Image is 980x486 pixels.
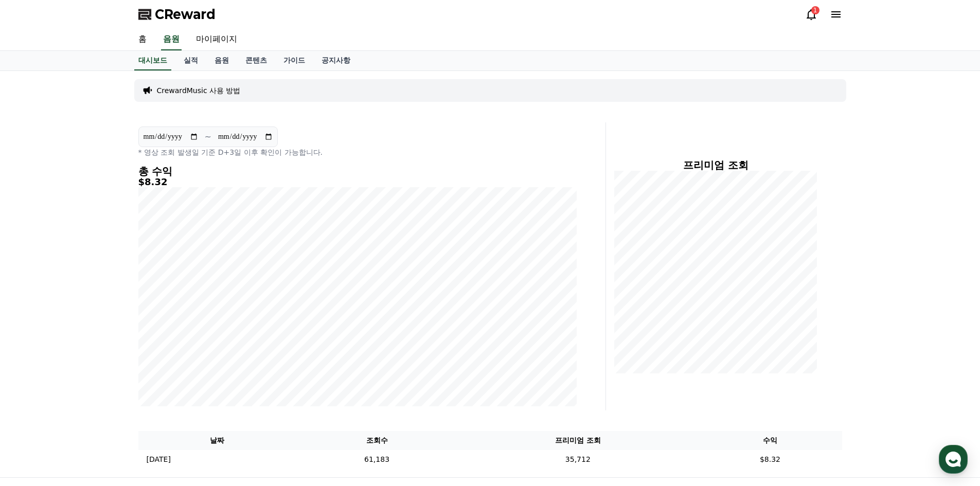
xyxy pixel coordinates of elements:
[805,8,817,21] a: 1
[138,431,296,450] th: 날짜
[237,51,275,70] a: 콘텐츠
[205,131,211,143] p: ~
[68,326,133,352] a: 대화
[133,326,198,352] a: 설정
[313,51,359,70] a: 공지사항
[147,454,171,465] p: [DATE]
[138,6,216,23] a: CReward
[614,159,817,171] h4: 프리미엄 조회
[159,341,171,350] span: 설정
[457,450,698,469] td: 35,712
[138,147,577,157] p: * 영상 조회 발생일 기준 D+3일 이후 확인이 가능합니다.
[138,177,577,187] h5: $8.32
[698,450,842,469] td: $8.32
[188,29,245,50] a: 마이페이지
[94,342,106,350] span: 대화
[296,450,458,469] td: 61,183
[157,85,241,96] a: CrewardMusic 사용 방법
[130,29,155,50] a: 홈
[457,431,698,450] th: 프리미엄 조회
[138,166,577,177] h4: 총 수익
[206,51,237,70] a: 음원
[296,431,458,450] th: 조회수
[175,51,206,70] a: 실적
[161,29,182,50] a: 음원
[32,341,39,350] span: 홈
[275,51,313,70] a: 가이드
[134,51,171,70] a: 대시보드
[811,6,819,14] div: 1
[3,326,68,352] a: 홈
[155,6,216,23] span: CReward
[698,431,842,450] th: 수익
